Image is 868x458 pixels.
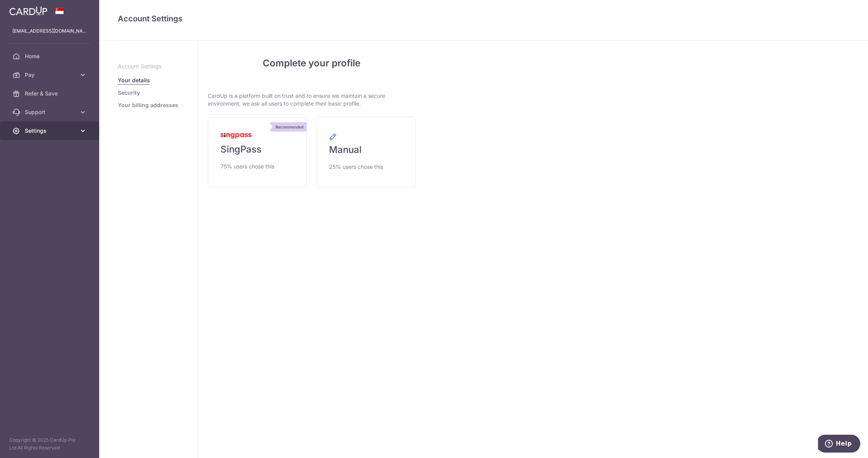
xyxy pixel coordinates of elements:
iframe: Opens a widget where you can find more information [818,435,860,454]
div: Recommended [272,122,307,132]
span: Support [25,108,76,116]
span: Refer & Save [25,90,76,97]
span: 75% users chose this [220,162,274,171]
a: Security [118,89,140,97]
img: MyInfoLogo [220,133,251,139]
span: Help [18,5,34,12]
span: Home [25,52,76,60]
h4: Account Settings [118,12,849,25]
img: CardUp [9,6,47,16]
h4: Complete your profile [208,56,415,70]
span: Manual [329,144,362,156]
p: CardUp is a platform built on trust and to ensure we maintain a secure environment, we ask all us... [208,92,415,108]
a: Your billing addresses [118,101,178,109]
a: Manual 25% users chose this [316,117,415,187]
p: Account Settings [118,62,179,70]
a: Your details [118,76,150,84]
span: 25% users chose this [329,162,383,172]
a: Recommended SingPass 75% users chose this [208,117,307,187]
span: SingPass [220,143,262,156]
p: [EMAIL_ADDRESS][DOMAIN_NAME] [12,27,87,35]
span: Settings [25,127,76,135]
span: Pay [25,71,76,79]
